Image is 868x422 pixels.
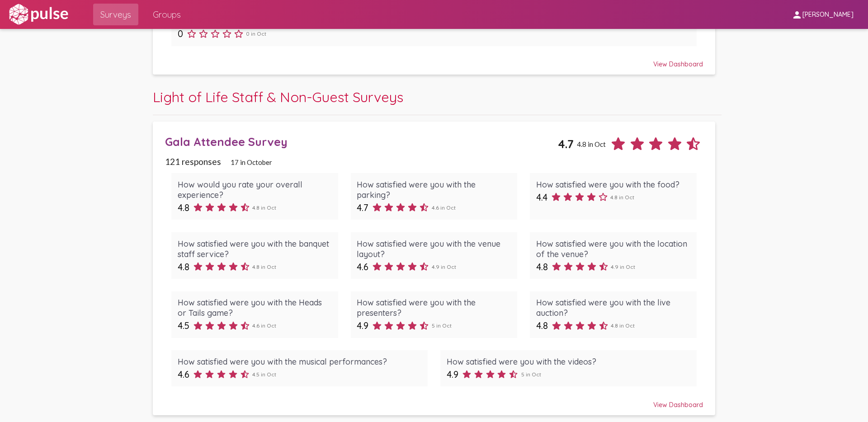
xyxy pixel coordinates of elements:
a: Gala Attendee Survey4.74.8 in Oct121 responses17 in OctoberHow would you rate your overall experi... [153,122,716,415]
span: 4.6 in Oct [432,204,456,211]
span: 4.6 [357,261,368,272]
div: View Dashboard [165,393,703,409]
span: 121 responses [165,156,221,167]
mat-icon: person [792,9,802,20]
div: How satisfied were you with the location of the venue? [536,239,690,259]
span: 4.5 in Oct [252,371,276,378]
span: 4.8 in Oct [611,322,635,329]
span: 4.8 in Oct [252,263,276,270]
span: 0 in Oct [246,30,266,37]
div: How satisfied were you with the presenters? [357,297,511,318]
div: How satisfied were you with the videos? [447,356,690,367]
span: 5 in Oct [432,322,452,329]
span: 4.9 in Oct [432,263,456,270]
span: 4.6 [178,369,189,380]
a: Groups [146,4,188,25]
span: Surveys [100,6,131,23]
span: 4.8 [178,261,189,272]
span: 4.6 in Oct [252,322,276,329]
span: 0 [178,28,183,39]
span: Light of Life Staff & Non-Guest Surveys [153,88,403,106]
div: How satisfied were you with the parking? [357,179,511,200]
span: Groups [153,6,181,23]
div: How satisfied were you with the Heads or Tails game? [178,297,332,318]
span: 4.9 [447,369,458,380]
span: 4.8 in Oct [610,194,634,201]
span: 4.7 [558,137,574,151]
div: How satisfied were you with the food? [536,179,690,190]
div: How satisfied were you with the live auction? [536,297,690,318]
span: 17 in October [231,158,272,166]
span: 4.8 [178,202,189,213]
span: 4.8 [536,261,548,272]
div: Gala Attendee Survey [165,135,558,149]
span: 4.8 in Oct [577,140,606,148]
span: 4.4 [536,192,547,203]
img: white-logo.svg [7,3,70,26]
span: 4.5 [178,320,189,331]
button: [PERSON_NAME] [784,6,861,23]
div: How would you rate your overall experience? [178,179,332,200]
span: 4.8 [536,320,548,331]
div: How satisfied were you with the banquet staff service? [178,239,332,259]
a: Surveys [93,4,138,25]
div: How satisfied were you with the venue layout? [357,239,511,259]
span: 4.9 in Oct [611,263,635,270]
span: 4.8 in Oct [252,204,276,211]
div: How satisfied were you with the musical performances? [178,356,421,367]
span: 5 in Oct [521,371,541,378]
span: 4.9 [357,320,368,331]
div: View Dashboard [165,52,703,68]
span: 4.7 [357,202,368,213]
span: [PERSON_NAME] [802,11,854,19]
